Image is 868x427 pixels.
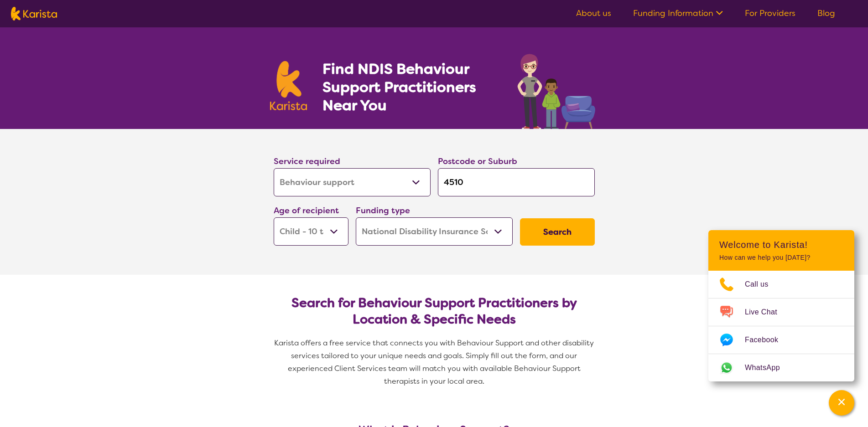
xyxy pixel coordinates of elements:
div: Channel Menu [708,230,854,381]
span: Facebook [745,333,789,347]
label: Postcode or Suburb [438,156,517,167]
span: WhatsApp [745,361,791,375]
h2: Search for Behaviour Support Practitioners by Location & Specific Needs [281,295,587,328]
ul: Choose channel [708,271,854,381]
p: Karista offers a free service that connects you with Behaviour Support and other disability servi... [270,337,598,388]
h1: Find NDIS Behaviour Support Practitioners Near You [322,60,499,114]
button: Channel Menu [829,390,854,416]
p: How can we help you [DATE]? [719,254,843,262]
label: Funding type [356,205,410,216]
img: behaviour-support [515,49,598,129]
h2: Welcome to Karista! [719,239,843,250]
a: Funding Information [633,8,723,19]
a: Web link opens in a new tab. [708,354,854,381]
button: Search [520,218,595,246]
a: About us [576,8,611,19]
img: Karista logo [270,61,307,110]
a: Blog [817,8,835,19]
input: Type [438,168,595,196]
span: Call us [745,278,780,291]
img: Karista logo [11,7,57,21]
span: Live Chat [745,305,788,319]
a: For Providers [745,8,795,19]
label: Service required [274,156,340,167]
label: Age of recipient [274,205,339,216]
